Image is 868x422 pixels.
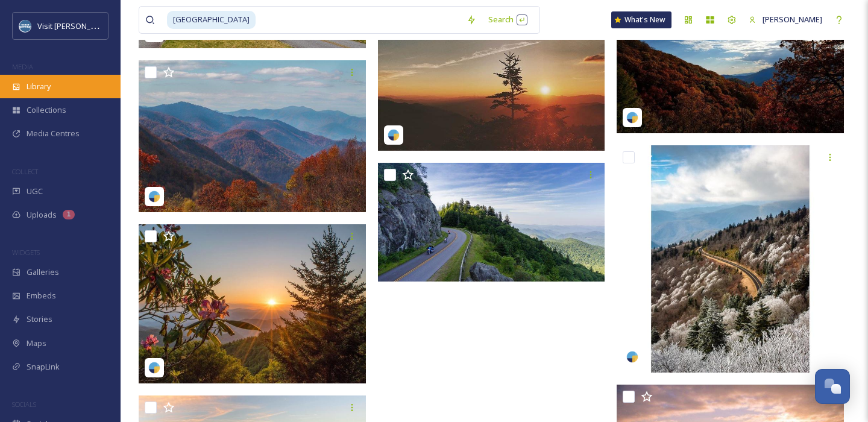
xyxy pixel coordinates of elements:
[626,351,638,363] img: snapsea-logo.png
[37,20,114,31] span: Visit [PERSON_NAME]
[626,112,638,124] img: snapsea-logo.png
[815,369,850,404] button: Open Chat
[27,104,66,116] span: Collections
[167,11,256,28] span: [GEOGRAPHIC_DATA]
[482,8,533,31] div: Search
[378,163,605,282] img: 67814ef3-5a5a-c480-0d62-0849c0da6c4d.jpg
[12,248,40,257] span: WIDGETS
[12,400,36,409] span: SOCIALS
[27,338,46,349] span: Maps
[617,145,844,373] img: solitarytravelerphoto_05052025_18012808765133583.jpg
[12,167,38,176] span: COLLECT
[148,362,160,374] img: snapsea-logo.png
[19,20,31,32] img: images.png
[27,313,52,325] span: Stories
[12,62,33,71] span: MEDIA
[617,5,844,133] img: asheville_hikes_05052025_1643394968238635774_6105741243.jpg
[139,60,366,212] img: nomessmamabear_05052025_1826177563346068223_5802733717.jpg
[139,224,366,383] img: adventureravl_05052025_1803780045819870751_1705268726.jpg
[763,14,822,25] span: [PERSON_NAME]
[27,266,59,278] span: Galleries
[27,81,51,92] span: Library
[148,191,160,203] img: snapsea-logo.png
[27,128,80,139] span: Media Centres
[27,186,43,197] span: UGC
[63,210,75,219] div: 1
[611,11,671,28] a: What's New
[388,129,400,141] img: snapsea-logo.png
[27,361,60,373] span: SnapLink
[27,290,56,301] span: Embeds
[27,209,57,221] span: Uploads
[743,8,828,31] a: [PERSON_NAME]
